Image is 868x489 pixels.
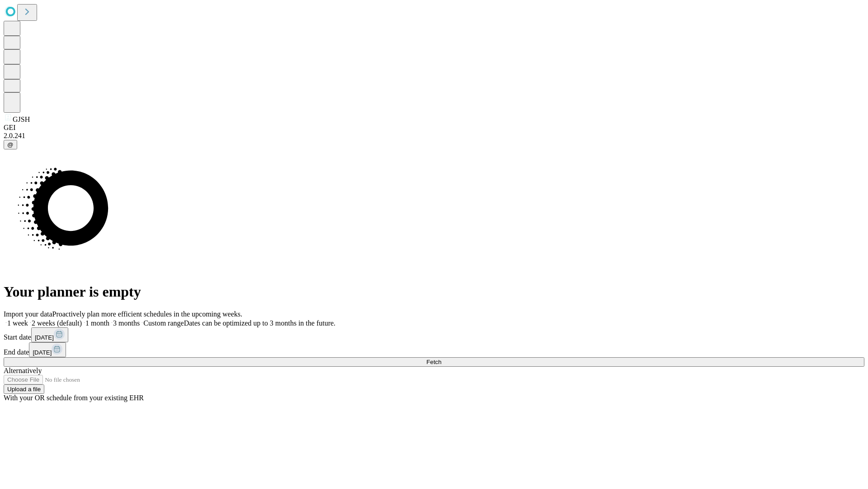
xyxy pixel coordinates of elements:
span: 1 month [85,319,109,327]
span: 2 weeks (default) [32,319,82,327]
span: Alternatively [4,367,42,374]
span: GJSH [13,115,30,123]
div: 2.0.241 [4,132,864,140]
button: [DATE] [31,327,68,342]
button: Upload a file [4,384,44,394]
span: 1 week [7,319,28,327]
button: Fetch [4,357,864,367]
button: @ [4,140,17,149]
span: [DATE] [35,334,54,341]
div: Start date [4,327,864,342]
span: Fetch [426,359,441,365]
span: With your OR schedule from your existing EHR [4,394,144,402]
div: GEI [4,124,864,132]
h1: Your planner is empty [4,283,864,300]
span: Proactively plan more efficient schedules in the upcoming weeks. [52,310,242,318]
span: Dates can be optimized up to 3 months in the future. [184,319,335,327]
span: @ [7,141,14,148]
span: 3 months [113,319,140,327]
span: Import your data [4,310,52,318]
span: Custom range [143,319,184,327]
button: [DATE] [29,342,66,357]
span: [DATE] [33,349,52,356]
div: End date [4,342,864,357]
